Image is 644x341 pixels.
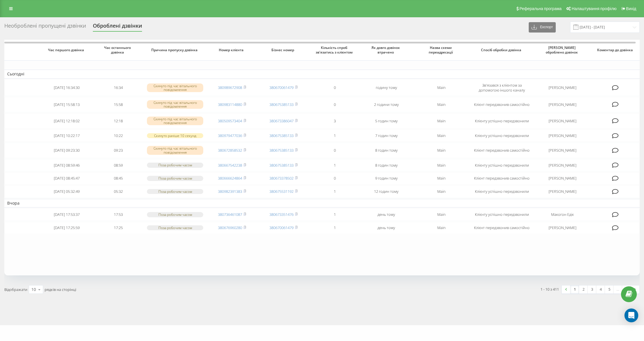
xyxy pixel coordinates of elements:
a: 380667542238 [218,163,242,168]
div: 1 - 10 з 411 [540,286,559,292]
span: Час першого дзвінка [46,48,87,52]
div: 10 [31,287,36,292]
a: 380666624864 [218,176,242,181]
td: Клієнту успішно передзвонили [471,159,533,171]
span: Номер клієнта [212,48,253,52]
a: 42 [622,285,631,294]
a: 380982391383 [218,189,242,194]
a: 380979477036 [218,133,242,138]
div: Скинуто під час вітального повідомлення [147,100,204,109]
a: 380675385133 [269,148,294,153]
span: Бізнес номер [263,48,304,52]
td: Клієнту успішно передзвонили [471,113,533,129]
div: Скинуто під час вітального повідомлення [147,117,204,125]
td: [DATE] 17:25:59 [41,222,93,234]
td: 1 [309,159,361,171]
td: Main [412,97,471,112]
span: Відображати [4,287,27,292]
td: 05:32 [93,186,144,198]
div: Поза робочим часом [147,225,204,230]
a: 380675385133 [269,133,294,138]
a: 5 [605,285,614,294]
td: годину тому [361,80,412,96]
td: Main [412,186,471,198]
td: [DATE] 08:45:47 [41,172,93,184]
td: 16:34 [93,80,144,96]
span: Причина пропуску дзвінка [149,48,200,52]
td: 0 [309,80,361,96]
td: Main [412,209,471,221]
div: Скинуто раніше 10 секунд [147,133,204,138]
td: [DATE] 08:59:46 [41,159,93,171]
td: 09:23 [93,143,144,158]
span: [PERSON_NAME] оброблено дзвінок [539,45,586,54]
span: Коментар до дзвінка [597,48,635,52]
td: 10:22 [93,129,144,142]
td: [DATE] 10:22:17 [41,129,93,142]
td: день тому [361,222,412,234]
div: Поза робочим часом [147,189,204,194]
div: Поза робочим часом [147,212,204,217]
div: … [614,285,622,294]
button: Експорт [529,22,556,33]
td: 08:45 [93,172,144,184]
td: Клієнт передзвонив самостійно [471,143,533,158]
div: Оброблені дзвінки [93,23,142,32]
a: 380675385133 [269,163,294,168]
td: [PERSON_NAME] [533,143,592,158]
td: Клієнт передзвонив самостійно [471,172,533,184]
td: 8 годин тому [361,159,412,171]
td: [DATE] 12:18:02 [41,113,93,129]
td: день тому [361,209,412,221]
td: 2 години тому [361,97,412,112]
a: 380509573404 [218,118,242,123]
td: Main [412,222,471,234]
td: 5 годин тому [361,113,412,129]
span: Вихід [626,6,636,11]
span: Час останнього дзвінка [98,45,139,54]
td: [DATE] 15:58:13 [41,97,93,112]
td: Клієнту успішно передзвонили [471,129,533,142]
td: 17:25 [93,222,144,234]
a: 4 [596,285,605,294]
a: 380673386047 [269,118,294,123]
td: Макогон Едік [533,209,592,221]
span: Як довго дзвінок втрачено [366,45,407,54]
a: 380673351476 [269,212,294,217]
td: 08:59 [93,159,144,171]
td: 0 [309,97,361,112]
td: Main [412,143,471,158]
div: Open Intercom Messenger [624,308,638,322]
a: 380675385133 [269,102,294,107]
a: 380736461087 [218,212,242,217]
td: 3 [309,113,361,129]
td: Main [412,113,471,129]
td: Клієнту успішно передзвонили [471,209,533,221]
a: 380672858532 [218,148,242,153]
td: [PERSON_NAME] [533,222,592,234]
a: 380673378502 [269,176,294,181]
div: Скинуто під час вітального повідомлення [147,146,204,155]
td: 1 [309,222,361,234]
td: [DATE] 09:23:30 [41,143,93,158]
span: Кількість спроб зв'язатись з клієнтом [314,45,355,54]
td: Клієнту успішно передзвонили [471,186,533,198]
td: 9 годин тому [361,172,412,184]
td: 17:53 [93,209,144,221]
td: [DATE] 16:34:30 [41,80,93,96]
a: 380675531192 [269,189,294,194]
div: Скинуто під час вітального повідомлення [147,83,204,92]
a: 380670061479 [269,225,294,230]
a: 1 [570,285,579,294]
div: Поза робочим часом [147,176,204,181]
span: Налаштування профілю [572,6,616,11]
td: 15:58 [93,97,144,112]
a: 380670061479 [269,85,294,90]
td: 0 [309,143,361,158]
td: 7 годин тому [361,129,412,142]
td: [DATE] 17:53:37 [41,209,93,221]
a: 2 [579,285,588,294]
td: Main [412,172,471,184]
span: Назва схеми переадресації [417,45,465,54]
td: [PERSON_NAME] [533,186,592,198]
